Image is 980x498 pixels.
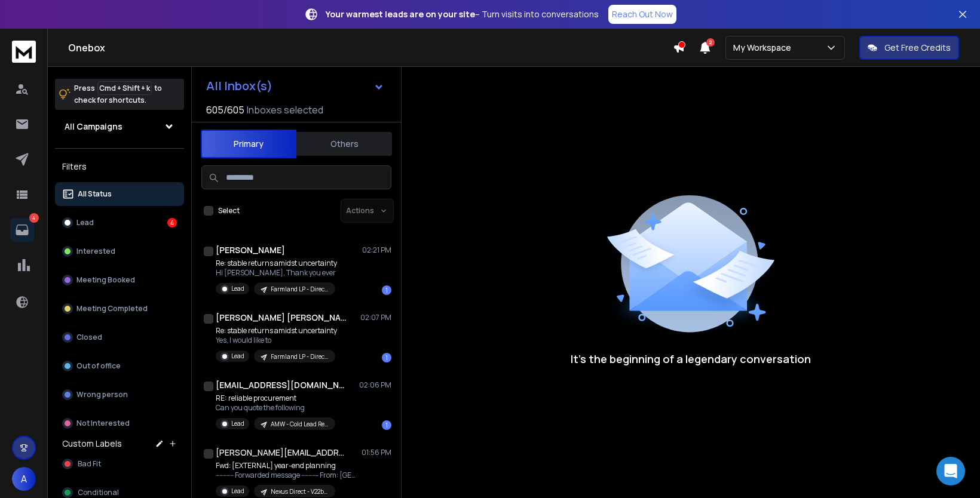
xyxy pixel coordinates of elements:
p: Fwd: [EXTERNAL] year-end planning [216,461,359,471]
button: Interested [55,239,184,263]
h1: [PERSON_NAME][EMAIL_ADDRESS][DOMAIN_NAME] [216,447,347,459]
p: All Status [78,189,112,199]
h3: Custom Labels [62,438,122,450]
a: 4 [10,218,34,242]
div: 1 [382,285,391,295]
img: logo [12,41,36,63]
span: 2 [706,38,715,47]
button: Closed [55,325,184,349]
h1: [EMAIL_ADDRESS][DOMAIN_NAME] [216,379,347,391]
p: AMW - Cold Lead Reengagement [271,420,328,429]
label: Select [218,206,240,216]
button: Meeting Booked [55,268,184,292]
p: Yes, I would like to [216,336,337,345]
p: Hi [PERSON_NAME], Thank you ever [216,268,337,278]
span: Conditional [78,488,119,497]
button: Bad Fit [55,452,184,476]
p: ---------- Forwarded message --------- From: [GEOGRAPHIC_DATA] [216,471,359,480]
p: RE: reliable procurement [216,394,335,403]
strong: Your warmest leads are on your site [326,8,475,20]
button: A [12,467,36,491]
p: Re: stable returns amidst uncertainty [216,259,337,268]
p: Can you quote the following [216,403,335,413]
button: Others [296,131,392,157]
div: 1 [382,420,391,430]
button: Not Interested [55,411,184,435]
button: Primary [201,130,296,158]
p: Meeting Completed [76,304,148,313]
p: 02:06 PM [359,380,391,390]
h3: Inboxes selected [247,103,323,117]
p: – Turn visits into conversations [326,8,599,20]
h1: [PERSON_NAME] [PERSON_NAME] [216,312,347,324]
p: 02:07 PM [360,313,391,322]
p: Wrong person [76,390,128,399]
button: Wrong person [55,383,184,407]
p: Nexus Direct - V22b Messaging - Q4/Giving [DATE] planning - retarget [271,487,328,496]
p: 4 [29,213,39,223]
h1: All Campaigns [65,121,122,133]
p: Reach Out Now [612,8,673,20]
p: Meeting Booked [76,275,135,285]
div: Open Intercom Messenger [936,457,965,485]
p: Lead [76,218,94,228]
button: Get Free Credits [859,36,959,60]
p: Re: stable returns amidst uncertainty [216,326,337,336]
span: 605 / 605 [206,103,244,117]
div: 1 [382,353,391,362]
p: Farmland LP - Direct Channel - Rani [271,285,328,294]
button: Lead4 [55,211,184,235]
p: Closed [76,333,102,342]
button: Meeting Completed [55,297,184,321]
button: All Status [55,182,184,206]
p: My Workspace [733,42,796,54]
h1: Onebox [68,41,673,55]
div: 4 [167,218,177,228]
p: Out of office [76,361,121,371]
button: All Inbox(s) [197,74,394,98]
a: Reach Out Now [608,5,676,24]
p: Farmland LP - Direct Channel - [PERSON_NAME] [271,352,328,361]
p: Lead [231,284,244,293]
p: Lead [231,352,244,361]
p: Lead [231,419,244,428]
p: Not Interested [76,419,130,428]
p: Lead [231,487,244,496]
span: Bad Fit [78,459,101,469]
p: Get Free Credits [884,42,951,54]
p: 01:56 PM [362,448,391,457]
span: Cmd + Shift + k [97,81,152,95]
p: It’s the beginning of a legendary conversation [571,351,811,367]
p: Press to check for shortcuts. [74,82,162,106]
h1: All Inbox(s) [206,80,272,92]
button: Out of office [55,354,184,378]
h3: Filters [55,158,184,175]
p: 02:21 PM [362,245,391,255]
p: Interested [76,247,115,256]
h1: [PERSON_NAME] [216,244,285,256]
button: All Campaigns [55,115,184,139]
